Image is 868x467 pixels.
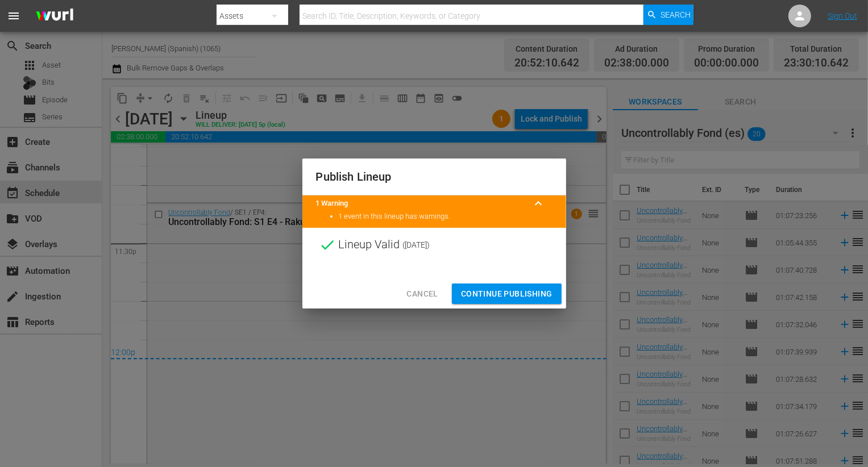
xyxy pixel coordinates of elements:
[27,3,82,30] img: ans4CAIJ8jUAAAAAAAAAAAAAAAAAAAAAAAAgQb4GAAAAAAAAAAAAAAAAAAAAAAAAJMjXAAAAAAAAAAAAAAAAAAAAAAAAgAT5G...
[406,287,438,301] span: Cancel
[7,9,20,23] span: menu
[532,197,546,210] span: keyboard_arrow_up
[452,283,562,305] button: Continue Publishing
[316,198,525,209] title: 1 Warning
[397,283,447,305] button: Cancel
[828,11,857,20] a: Sign Out
[525,190,553,217] button: keyboard_arrow_up
[461,287,553,301] span: Continue Publishing
[302,228,566,262] div: Lineup Valid
[403,236,430,253] span: ( [DATE] )
[661,5,691,25] span: Search
[339,211,553,222] li: 1 event in this lineup has warnings.
[316,168,553,186] h2: Publish Lineup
